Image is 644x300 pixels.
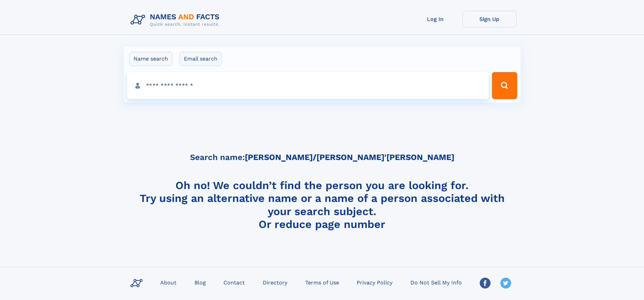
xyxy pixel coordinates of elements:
[128,11,225,29] img: Logo Names and Facts
[462,11,517,27] a: Sign Up
[408,277,464,287] a: Do Not Sell My Info
[245,153,454,162] b: [PERSON_NAME]/[PERSON_NAME]'[PERSON_NAME]
[128,179,517,230] h4: Oh no! We couldn’t find the person you are looking for. Try using an alternative name or a name o...
[492,72,517,99] button: Search Button
[260,277,290,287] a: Directory
[221,277,247,287] a: Contact
[129,52,172,66] label: Name search
[500,278,511,289] img: Twitter
[354,277,395,287] a: Privacy Policy
[190,153,454,162] h5: Search name:
[180,52,222,66] label: Email search
[192,277,209,287] a: Blog
[158,277,179,287] a: About
[127,72,489,99] input: search input
[480,278,491,289] img: Facebook
[408,11,462,27] a: Log In
[303,277,342,287] a: Terms of Use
